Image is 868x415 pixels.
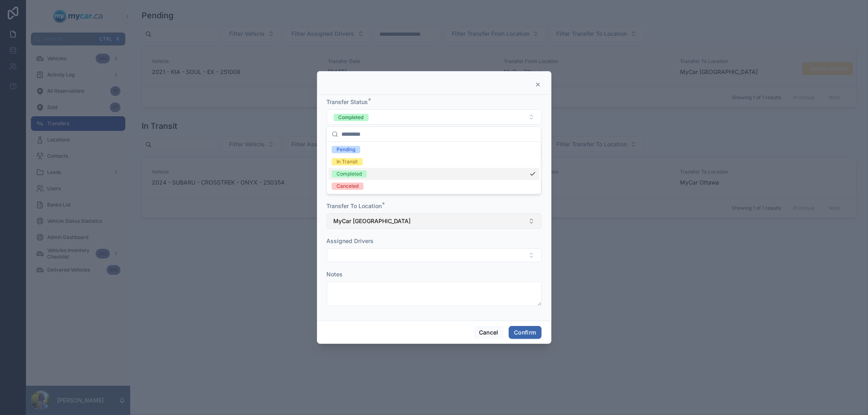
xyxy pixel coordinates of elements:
button: Select Button [327,109,542,125]
span: Transfer To Location [327,202,382,209]
span: MyCar [GEOGRAPHIC_DATA] [334,217,411,225]
button: Confirm [509,326,541,339]
div: Canceled [337,183,359,190]
div: Suggestions [327,142,541,194]
span: Transfer Status [327,98,368,105]
button: Select Button [327,213,542,229]
button: Cancel [474,326,504,339]
div: In Transit [337,158,358,165]
span: Notes [327,271,343,278]
div: Pending [337,146,355,153]
button: Select Button [327,248,542,262]
span: Assigned Drivers [327,237,374,244]
div: Completed [339,114,364,121]
div: Completed [337,170,362,178]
